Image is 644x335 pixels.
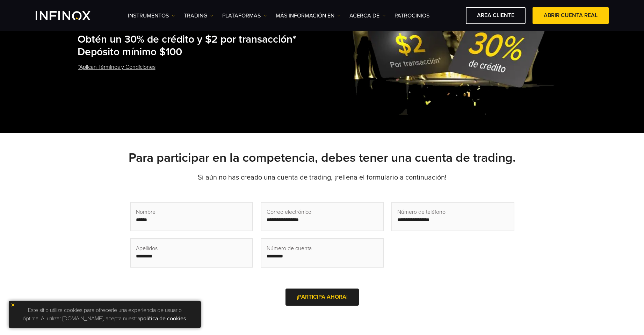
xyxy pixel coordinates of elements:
[466,7,526,24] a: AREA CLIENTE
[136,208,155,216] span: Nombre
[78,173,567,182] p: Si aún no has creado una cuenta de trading, ¡rellena el formulario a continuación!
[349,12,386,20] a: ACERCA DE
[78,59,156,76] a: *Aplican Términos y Condiciones
[397,208,446,216] span: Número de teléfono
[140,315,186,322] a: política de cookies
[128,12,175,20] a: Instrumentos
[276,12,341,20] a: Más información en
[222,12,267,20] a: PLATAFORMAS
[36,11,107,20] a: INFINOX Logo
[285,289,359,306] a: ¡PARTICIPA AHORA!
[10,303,15,307] img: yellow close icon
[267,244,312,253] span: Número de cuenta
[267,208,311,216] span: Correo electrónico
[184,12,214,20] a: TRADING
[136,244,158,253] span: Apellidos
[395,12,429,20] a: Patrocinios
[129,150,516,165] strong: Para participar en la competencia, debes tener una cuenta de trading.
[12,304,197,325] p: Este sitio utiliza cookies para ofrecerle una experiencia de usuario óptima. Al utilizar [DOMAIN_...
[533,7,609,24] a: ABRIR CUENTA REAL
[78,33,326,59] h2: Obtén un 30% de crédito y $2 por transacción* Depósito mínimo $100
